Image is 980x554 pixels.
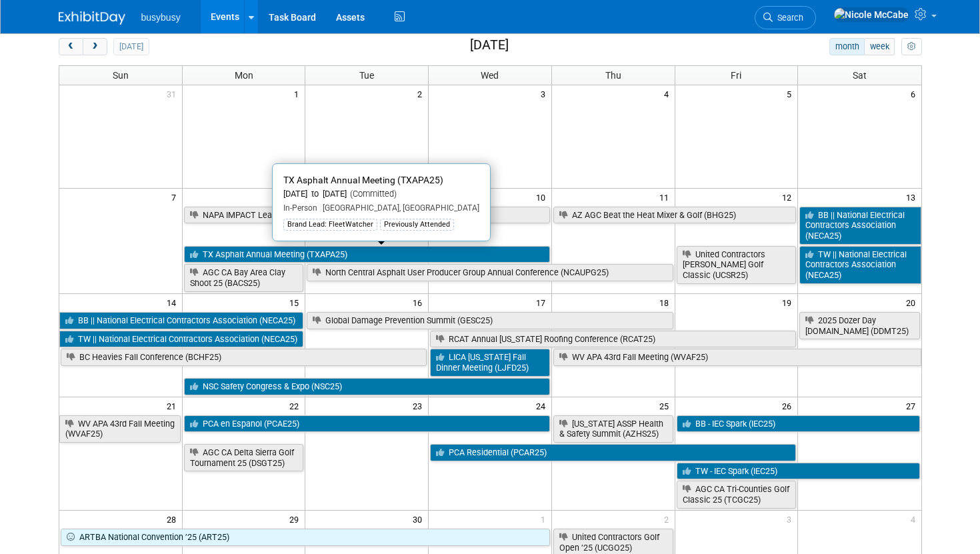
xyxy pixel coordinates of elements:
span: 30 [411,511,428,527]
span: 5 [785,85,797,102]
span: 23 [411,397,428,414]
span: 16 [411,294,428,311]
a: BC Heavies Fall Conference (BCHF25) [61,349,427,366]
span: 20 [905,294,921,311]
a: AZ AGC Beat the Heat Mixer & Golf (BHG25) [553,207,796,224]
a: TX Asphalt Annual Meeting (TXAPA25) [184,246,550,263]
a: AGC CA Bay Area Clay Shoot 25 (BACS25) [184,264,304,291]
span: 10 [535,189,551,205]
span: 21 [165,397,182,414]
span: 22 [288,397,305,414]
span: Mon [235,70,253,81]
i: Personalize Calendar [907,43,916,51]
a: AGC CA Delta Sierra Golf Tournament 25 (DSGT25) [184,444,304,471]
a: NSC Safety Congress & Expo (NSC25) [184,378,550,395]
span: 31 [165,85,182,102]
span: 4 [663,85,675,102]
a: North Central Asphalt User Producer Group Annual Conference (NCAUPG25) [307,264,673,281]
a: LICA [US_STATE] Fall Dinner Meeting (LJFD25) [430,349,550,376]
span: 13 [905,189,921,205]
div: [DATE] to [DATE] [283,189,479,200]
a: BB || National Electrical Contractors Association (NECA25) [799,207,921,245]
a: Global Damage Prevention Summit (GESC25) [307,312,673,329]
a: [US_STATE] ASSP Health & Safety Summit (AZHS25) [553,415,673,443]
span: 26 [781,397,797,414]
span: 29 [288,511,305,527]
a: United Contractors [PERSON_NAME] Golf Classic (UCSR25) [677,246,797,284]
div: Brand Lead: FleetWatcher [283,219,377,231]
span: In-Person [283,203,317,213]
a: BB - IEC Spark (IEC25) [677,415,920,433]
a: RCAT Annual [US_STATE] Roofing Conference (RCAT25) [430,331,796,348]
button: month [829,38,865,55]
a: WV APA 43rd Fall Meeting (WVAF25) [59,415,181,443]
button: [DATE] [113,38,149,55]
span: 2 [663,511,675,527]
span: 3 [785,511,797,527]
span: 7 [170,189,182,205]
button: week [864,38,895,55]
div: Previously Attended [380,219,454,231]
span: 1 [293,85,305,102]
span: 6 [909,85,921,102]
img: Nicole McCabe [833,7,909,22]
span: Sat [853,70,867,81]
span: 28 [165,511,182,527]
span: Sun [113,70,129,81]
a: TW - IEC Spark (IEC25) [677,463,920,480]
span: TX Asphalt Annual Meeting (TXAPA25) [283,175,443,185]
span: 3 [539,85,551,102]
span: [GEOGRAPHIC_DATA], [GEOGRAPHIC_DATA] [317,203,479,213]
span: 27 [905,397,921,414]
span: Thu [605,70,621,81]
button: prev [59,38,83,55]
span: 19 [781,294,797,311]
a: WV APA 43rd Fall Meeting (WVAF25) [553,349,921,366]
span: 25 [658,397,675,414]
a: NAPA IMPACT Leadership Group Conference [184,207,550,224]
span: Search [773,13,803,23]
span: 18 [658,294,675,311]
a: ARTBA National Convention ’25 (ART25) [61,529,550,546]
a: PCA Residential (PCAR25) [430,444,796,461]
span: 11 [658,189,675,205]
a: TW || National Electrical Contractors Association (NECA25) [59,331,304,348]
span: 2 [416,85,428,102]
span: Tue [359,70,374,81]
span: 24 [535,397,551,414]
span: busybusy [141,12,181,23]
span: 4 [909,511,921,527]
img: ExhibitDay [59,11,125,25]
span: 15 [288,294,305,311]
span: 14 [165,294,182,311]
span: 1 [539,511,551,527]
button: myCustomButton [901,38,921,55]
h2: [DATE] [470,38,509,53]
span: 12 [781,189,797,205]
span: 17 [535,294,551,311]
a: PCA en Espanol (PCAE25) [184,415,550,433]
a: BB || National Electrical Contractors Association (NECA25) [59,312,304,329]
span: Fri [731,70,741,81]
a: 2025 Dozer Day [DOMAIN_NAME] (DDMT25) [799,312,919,339]
span: Wed [481,70,499,81]
a: TW || National Electrical Contractors Association (NECA25) [799,246,921,284]
a: Search [755,6,816,29]
a: AGC CA Tri-Counties Golf Classic 25 (TCGC25) [677,481,797,508]
button: next [83,38,107,55]
span: (Committed) [347,189,397,199]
